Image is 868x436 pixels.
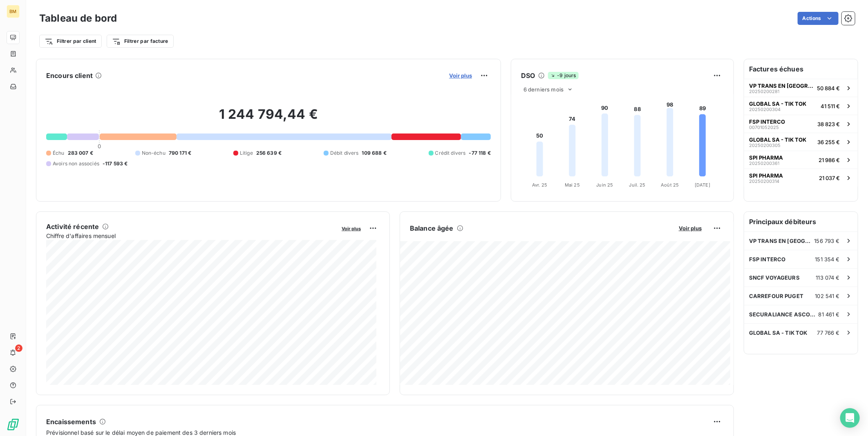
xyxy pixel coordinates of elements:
[548,72,578,79] span: -9 jours
[749,118,785,125] span: FSP INTERCO
[814,238,840,244] span: 156 793 €
[676,225,704,232] button: Voir plus
[46,231,336,240] span: Chiffre d'affaires mensuel
[749,154,783,161] span: SPI PHARMA
[744,59,858,79] h6: Factures échues
[819,311,840,318] span: 81 461 €
[521,71,535,80] h6: DSO
[749,274,800,281] span: SNCF VOYAGEURS
[695,182,710,188] tspan: [DATE]
[744,151,858,169] button: SPI PHARMA2025020036121 986 €
[749,82,814,89] span: VP TRANS EN [GEOGRAPHIC_DATA]
[342,226,361,231] span: Voir plus
[819,157,840,163] span: 21 986 €
[435,149,466,157] span: Crédit divers
[749,238,814,244] span: VP TRANS EN [GEOGRAPHIC_DATA]
[449,72,472,79] span: Voir plus
[523,86,564,93] span: 6 derniers mois
[749,100,806,107] span: GLOBAL SA - TIK TOK
[821,103,840,109] span: 41 511 €
[107,35,174,48] button: Filtrer par facture
[661,182,679,188] tspan: Août 25
[447,72,474,79] button: Voir plus
[749,89,779,94] span: 20250200281
[256,149,282,157] span: 256 639 €
[46,417,96,427] h6: Encaissements
[744,212,858,231] h6: Principaux débiteurs
[68,149,93,157] span: 283 007 €
[565,182,580,188] tspan: Mai 25
[749,172,783,179] span: SPI PHARMA
[53,149,65,157] span: Échu
[817,121,840,127] span: 38 823 €
[46,222,99,231] h6: Activité récente
[744,115,858,133] button: FSP INTERCO0070105202538 823 €
[7,418,20,431] img: Logo LeanPay
[819,175,840,181] span: 21 037 €
[629,182,646,188] tspan: Juil. 25
[7,5,20,18] div: BM
[749,161,779,166] span: 20250200361
[679,225,702,231] span: Voir plus
[749,125,779,130] span: 00701052025
[39,35,102,48] button: Filtrer par client
[749,293,803,299] span: CARREFOUR PUGET
[744,133,858,151] button: GLOBAL SA - TIK TOK2025020030536 255 €
[15,345,22,352] span: 2
[169,149,191,157] span: 790 171 €
[817,329,840,336] span: 77 766 €
[744,79,858,97] button: VP TRANS EN [GEOGRAPHIC_DATA]2025020028150 884 €
[46,106,491,131] h2: 1 244 794,44 €
[817,139,840,145] span: 36 255 €
[339,225,363,232] button: Voir plus
[53,160,99,167] span: Avoirs non associés
[815,256,840,262] span: 151 354 €
[744,97,858,115] button: GLOBAL SA - TIK TOK2025020030441 511 €
[749,143,781,148] span: 20250200305
[46,71,93,80] h6: Encours client
[98,143,101,149] span: 0
[744,169,858,187] button: SPI PHARMA2025020031421 037 €
[362,149,387,157] span: 109 688 €
[749,136,806,143] span: GLOBAL SA - TIK TOK
[749,256,786,262] span: FSP INTERCO
[749,329,808,336] span: GLOBAL SA - TIK TOK
[39,11,117,26] h3: Tableau de bord
[410,223,454,233] h6: Balance âgée
[749,311,819,318] span: SECURALIANCE ASCOMETAL
[749,179,779,184] span: 20250200314
[817,85,840,91] span: 50 884 €
[798,12,839,25] button: Actions
[532,182,547,188] tspan: Avr. 25
[815,293,840,299] span: 102 541 €
[240,149,253,157] span: Litige
[469,149,491,157] span: -77 118 €
[103,160,128,167] span: -117 593 €
[816,274,840,281] span: 113 074 €
[749,107,781,112] span: 20250200304
[330,149,359,157] span: Débit divers
[597,182,613,188] tspan: Juin 25
[840,408,860,428] div: Open Intercom Messenger
[142,149,166,157] span: Non-échu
